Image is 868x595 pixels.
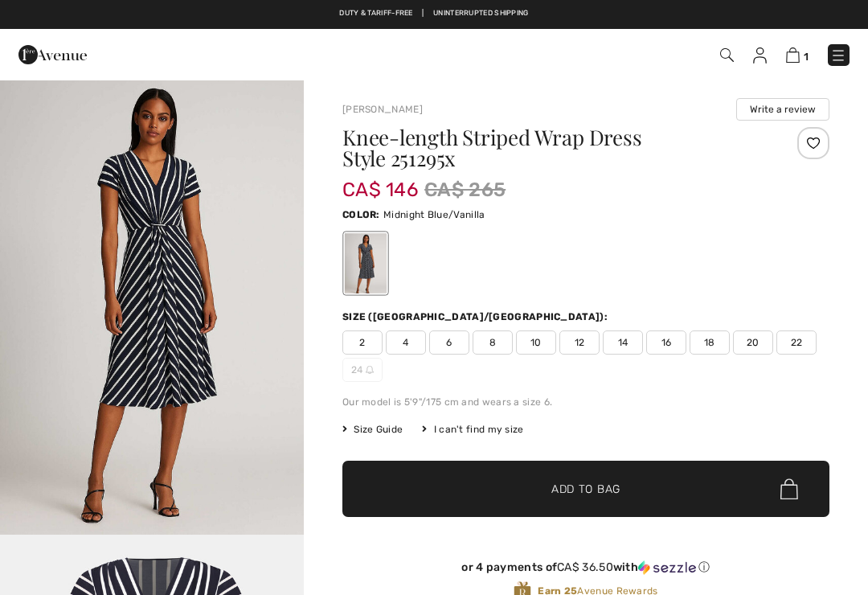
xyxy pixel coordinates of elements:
[386,330,426,355] span: 4
[736,98,829,121] button: Write a review
[733,330,773,355] span: 20
[342,127,748,169] h1: Knee-length Striped Wrap Dress Style 251295x
[342,330,383,355] span: 2
[342,560,829,581] div: or 4 payments ofCA$ 36.50withSezzle Click to learn more about Sezzle
[342,209,380,220] span: Color:
[345,233,387,293] div: Midnight Blue/Vanilla
[720,48,734,62] img: Search
[342,162,418,201] span: CA$ 146
[429,330,469,355] span: 6
[422,422,523,437] div: I can't find my size
[638,560,696,575] img: Sezzle
[830,47,846,64] img: Menu
[366,366,374,374] img: ring-m.svg
[786,47,800,63] img: Shopping Bag
[603,330,643,355] span: 14
[557,560,613,574] span: CA$ 36.50
[342,310,611,324] div: Size ([GEOGRAPHIC_DATA]/[GEOGRAPHIC_DATA]):
[516,330,556,355] span: 10
[776,330,817,355] span: 22
[342,395,829,409] div: Our model is 5'9"/175 cm and wears a size 6.
[383,209,485,220] span: Midnight Blue/Vanilla
[18,46,87,61] a: 1ère Avenue
[753,47,767,64] img: My Info
[342,422,403,437] span: Size Guide
[551,481,620,498] span: Add to Bag
[804,51,809,63] span: 1
[780,478,798,499] img: Bag.svg
[342,104,423,115] a: [PERSON_NAME]
[342,560,829,575] div: or 4 payments of with
[424,175,506,204] span: CA$ 265
[473,330,513,355] span: 8
[342,358,383,382] span: 24
[690,330,730,355] span: 18
[646,330,686,355] span: 16
[342,461,829,517] button: Add to Bag
[786,45,809,64] a: 1
[18,39,87,71] img: 1ère Avenue
[559,330,600,355] span: 12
